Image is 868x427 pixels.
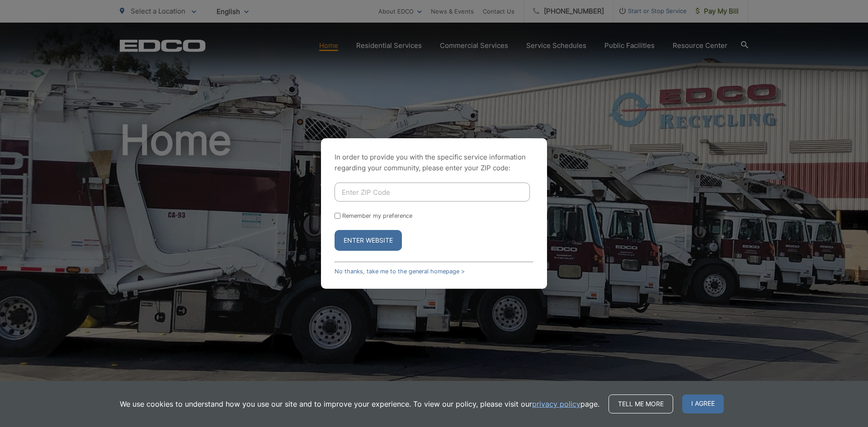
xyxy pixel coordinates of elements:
[120,399,599,409] p: We use cookies to understand how you use our site and to improve your experience. To view our pol...
[609,394,673,413] a: Tell me more
[532,399,580,409] a: privacy policy
[335,230,402,251] button: Enter Website
[335,183,530,202] input: Enter ZIP Code
[682,394,724,413] span: I agree
[335,268,465,275] a: No thanks, take me to the general homepage >
[335,152,533,174] p: In order to provide you with the specific service information regarding your community, please en...
[342,212,412,219] label: Remember my preference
